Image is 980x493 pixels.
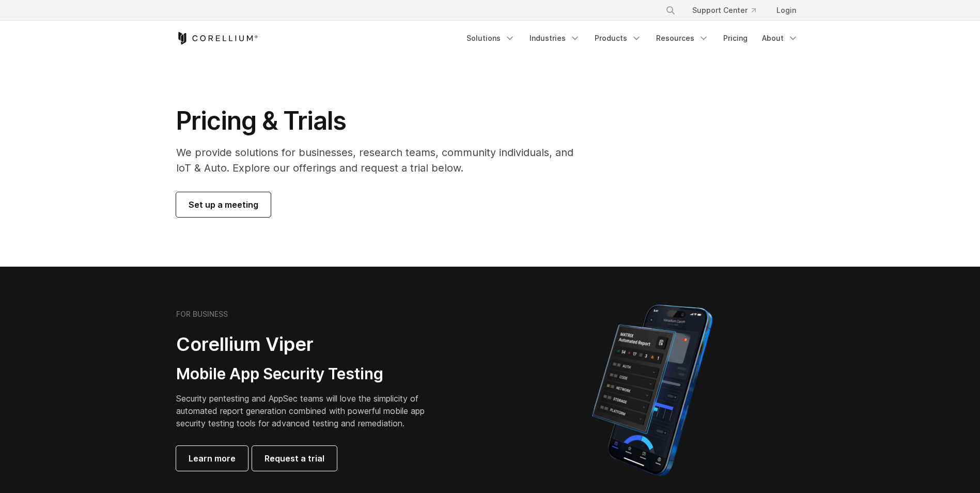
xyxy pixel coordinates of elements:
p: We provide solutions for businesses, research teams, community individuals, and IoT & Auto. Explo... [176,145,588,176]
a: Industries [523,29,586,48]
span: Request a trial [265,452,324,465]
a: Support Center [684,1,764,20]
h6: FOR BUSINESS [176,310,228,319]
h1: Pricing & Trials [176,105,588,136]
a: Login [768,1,804,20]
div: Navigation Menu [460,29,804,48]
div: Navigation Menu [653,1,804,20]
img: Corellium MATRIX automated report on iPhone showing app vulnerability test results across securit... [574,300,730,481]
a: Set up a meeting [176,192,271,217]
a: Corellium Home [176,32,258,44]
a: Solutions [460,29,521,48]
a: Request a trial [252,446,337,471]
button: Search [661,1,680,20]
span: Learn more [189,452,236,465]
h3: Mobile App Security Testing [176,364,441,384]
span: Set up a meeting [189,198,258,211]
h2: Corellium Viper [176,333,441,356]
a: Pricing [717,29,754,48]
p: Security pentesting and AppSec teams will love the simplicity of automated report generation comb... [176,392,441,429]
a: Products [588,29,648,48]
a: About [756,29,804,48]
a: Learn more [176,446,248,471]
a: Resources [650,29,715,48]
